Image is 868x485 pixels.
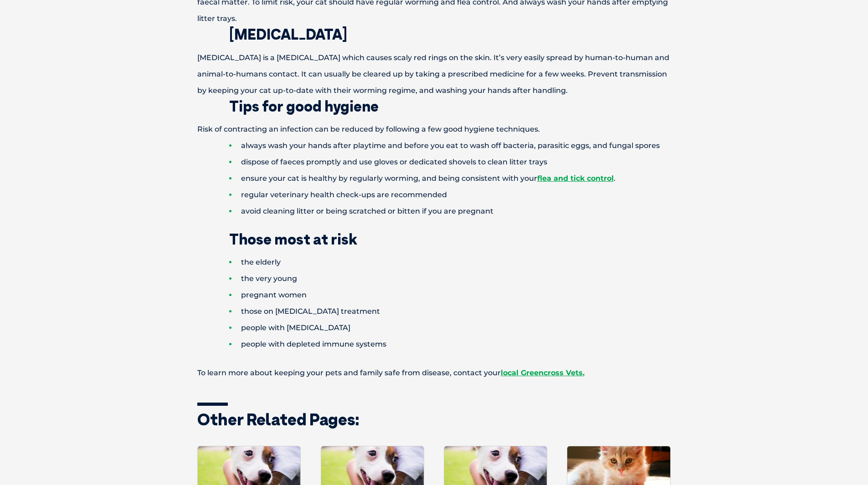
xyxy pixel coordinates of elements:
li: people with depleted immune systems [229,336,671,352]
div: Risk of contracting an infection can be reduced by following a few good hygiene techniques. [197,121,671,138]
h2: Tips for good hygiene [197,99,671,113]
li: avoid cleaning litter or being scratched or bitten if you are pregnant [229,203,671,220]
li: the very young [229,271,671,287]
li: people with [MEDICAL_DATA] [229,320,671,336]
div: To learn more about keeping your pets and family safe from disease, contact your [197,365,671,381]
div: [MEDICAL_DATA] is a [MEDICAL_DATA] which causes scaly red rings on the skin. It’s very easily spr... [197,50,671,99]
li: the elderly [229,254,671,271]
h2: Those most at risk [197,232,671,246]
li: regular veterinary health check-ups are recommended [229,187,671,203]
a: local Greencross Vets. [501,368,585,377]
li: ensure your cat is healthy by regularly worming, and being consistent with your . [229,170,671,187]
li: dispose of faeces promptly and use gloves or dedicated shovels to clean litter trays [229,154,671,170]
h3: Other related pages: [197,411,671,428]
li: always wash your hands after playtime and before you eat to wash off bacteria, parasitic eggs, an... [229,138,671,154]
li: pregnant women [229,287,671,303]
li: those on [MEDICAL_DATA] treatment [229,303,671,320]
h2: [MEDICAL_DATA] [197,27,671,41]
a: flea and tick control [537,174,614,183]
